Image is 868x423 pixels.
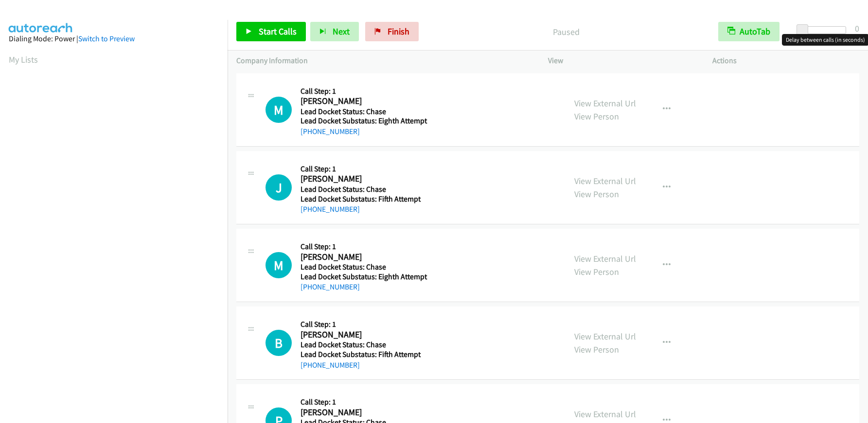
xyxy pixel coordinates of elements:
h2: [PERSON_NAME] [301,173,430,185]
a: View Person [574,344,619,355]
a: Finish [365,22,419,41]
button: AutoTab [718,22,779,41]
a: [PHONE_NUMBER] [301,127,360,136]
a: View External Url [574,331,636,342]
div: The call is yet to be attempted [266,174,292,201]
a: View Person [574,111,619,122]
h2: [PERSON_NAME] [301,96,430,107]
div: Dialing Mode: Power | [9,33,219,45]
a: [PHONE_NUMBER] [301,204,360,214]
p: Paused [432,25,701,38]
p: View [548,55,695,67]
button: Next [310,22,359,41]
h5: Call Step: 1 [301,86,430,96]
p: Actions [712,55,859,67]
a: View Person [574,188,619,200]
a: View Person [574,266,619,277]
a: [PHONE_NUMBER] [301,360,360,370]
h5: Lead Docket Substatus: Fifth Attempt [301,350,430,359]
h2: [PERSON_NAME] [301,329,430,340]
a: Switch to Preview [78,34,135,43]
span: Next [333,26,350,37]
a: View External Url [574,175,636,186]
h5: Lead Docket Substatus: Eighth Attempt [301,116,430,126]
h5: Lead Docket Status: Chase [301,262,430,272]
h5: Lead Docket Status: Chase [301,185,430,194]
h5: Lead Docket Substatus: Fifth Attempt [301,194,430,204]
h1: B [266,330,292,356]
h5: Call Step: 1 [301,320,430,329]
a: My Lists [9,54,38,65]
div: The call is yet to be attempted [266,97,292,123]
h5: Call Step: 1 [301,164,430,174]
h1: M [266,252,292,278]
div: The call is yet to be attempted [266,330,292,356]
span: Start Calls [259,26,297,37]
h2: [PERSON_NAME] [301,252,430,263]
h2: [PERSON_NAME] [301,407,430,418]
a: [PHONE_NUMBER] [301,282,360,291]
h5: Lead Docket Status: Chase [301,107,430,117]
h1: J [266,174,292,201]
h5: Lead Docket Status: Chase [301,340,430,350]
a: Start Calls [236,22,306,41]
h5: Call Step: 1 [301,242,430,252]
span: Finish [388,26,409,37]
h5: Call Step: 1 [301,397,430,407]
div: 0 [855,22,859,35]
p: Company Information [236,55,531,67]
h1: M [266,97,292,123]
h5: Lead Docket Substatus: Eighth Attempt [301,272,430,282]
div: The call is yet to be attempted [266,252,292,278]
a: View External Url [574,408,636,420]
a: View External Url [574,253,636,264]
a: View External Url [574,98,636,109]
